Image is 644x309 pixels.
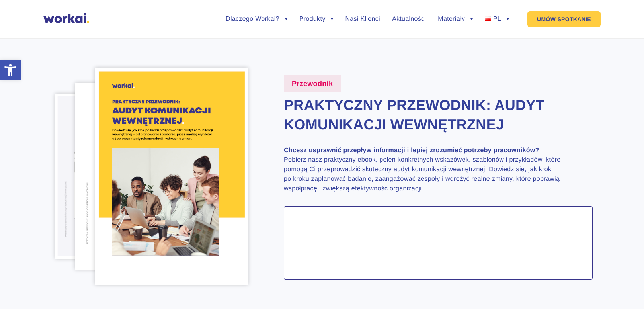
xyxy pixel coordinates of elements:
[95,68,248,285] img: audyt-komunikcji-cover.png
[55,94,172,258] img: audyt-komunikcji-pg32.png
[284,96,593,134] h2: Praktyczny przewodnik: Audyt Komunikacji Wewnętrznej
[527,11,601,27] a: UMÓW SPOTKANIE
[345,16,380,22] a: Nasi Klienci
[284,146,562,194] p: Pobierz nasz praktyczny ebook, pełen konkretnych wskazówek, szablonów i przykładów, które pomogą ...
[392,16,426,22] a: Aktualności
[299,16,334,22] a: Produkty
[284,147,539,154] strong: Chcesz usprawnić przepływ informacji i lepiej zrozumieć potrzeby pracowników?
[438,16,473,22] a: Materiały
[294,216,583,276] iframe: Form 0
[284,75,341,92] label: Przewodnik
[226,16,287,22] a: Dlaczego Workai?
[485,16,509,22] a: PL
[493,16,501,22] span: PL
[75,83,207,270] img: audyt-komunikcji-pg12.png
